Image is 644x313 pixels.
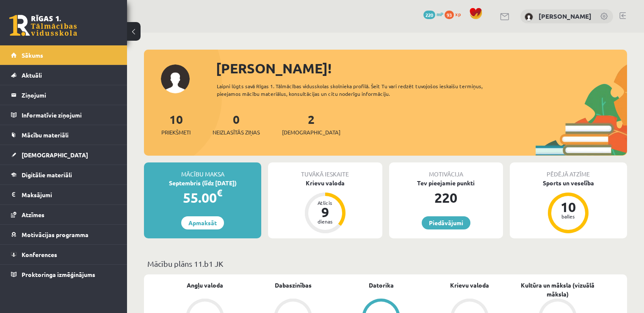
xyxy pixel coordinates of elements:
[455,11,461,17] span: xp
[11,145,116,165] a: [DEMOGRAPHIC_DATA]
[389,179,503,187] div: Tev pieejamie punkti
[11,185,116,204] a: Maksājumi
[22,231,88,238] span: Motivācijas programma
[369,281,394,290] a: Datorika
[11,125,116,145] a: Mācību materiāli
[556,200,581,214] div: 10
[22,251,57,258] span: Konferences
[11,265,116,284] a: Proktoringa izmēģinājums
[187,281,223,290] a: Angļu valoda
[510,179,627,187] div: Sports un veselība
[11,225,116,244] a: Motivācijas programma
[312,219,338,224] div: dienas
[389,187,503,208] div: 220
[213,112,260,137] a: 0Neizlasītās ziņas
[422,216,470,229] a: Piedāvājumi
[181,216,224,229] a: Apmaksāt
[22,211,44,218] span: Atzīmes
[11,205,116,224] a: Atzīmes
[445,11,465,17] a: 93 xp
[450,281,489,290] a: Krievu valoda
[161,112,191,137] a: 10Priekšmeti
[11,245,116,264] a: Konferences
[423,11,435,19] span: 220
[22,151,88,159] span: [DEMOGRAPHIC_DATA]
[510,162,627,179] div: Pēdējā atzīme
[312,200,338,205] div: Atlicis
[22,85,116,105] legend: Ziņojumi
[217,187,222,199] span: €
[268,179,382,187] div: Krievu valoda
[268,162,382,179] div: Tuvākā ieskaite
[22,131,69,139] span: Mācību materiāli
[11,65,116,85] a: Aktuāli
[389,162,503,179] div: Motivācija
[539,12,591,20] a: [PERSON_NAME]
[144,179,261,187] div: Septembris (līdz [DATE])
[282,128,340,137] span: [DEMOGRAPHIC_DATA]
[147,258,624,269] p: Mācību plāns 11.b1 JK
[217,82,507,98] div: Laipni lūgts savā Rīgas 1. Tālmācības vidusskolas skolnieka profilā. Šeit Tu vari redzēt tuvojošo...
[445,11,454,19] span: 93
[11,45,116,65] a: Sākums
[268,179,382,235] a: Krievu valoda Atlicis 9 dienas
[22,185,116,204] legend: Maksājumi
[510,179,627,235] a: Sports un veselība 10 balles
[213,128,260,137] span: Neizlasītās ziņas
[161,128,191,137] span: Priekšmeti
[275,281,312,290] a: Dabaszinības
[144,162,261,179] div: Mācību maksa
[525,13,533,21] img: Ilona Burdiko
[423,11,443,17] a: 220 mP
[556,214,581,219] div: balles
[22,271,95,278] span: Proktoringa izmēģinājums
[514,281,602,299] a: Kultūra un māksla (vizuālā māksla)
[437,11,443,17] span: mP
[282,112,340,137] a: 2[DEMOGRAPHIC_DATA]
[22,171,72,179] span: Digitālie materiāli
[22,71,42,79] span: Aktuāli
[312,205,338,219] div: 9
[11,165,116,184] a: Digitālie materiāli
[22,51,43,59] span: Sākums
[11,85,116,105] a: Ziņojumi
[216,58,627,78] div: [PERSON_NAME]!
[22,105,116,125] legend: Informatīvie ziņojumi
[9,15,77,36] a: Rīgas 1. Tālmācības vidusskola
[144,187,261,208] div: 55.00
[11,105,116,125] a: Informatīvie ziņojumi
